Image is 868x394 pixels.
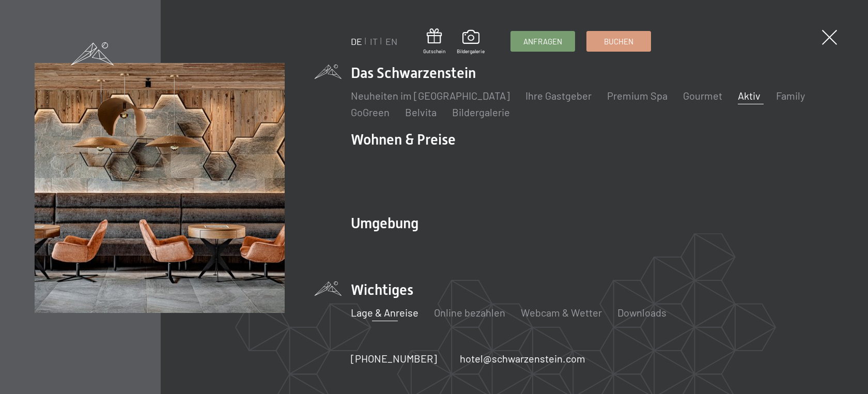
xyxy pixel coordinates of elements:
span: Bildergalerie [457,48,485,55]
a: Gourmet [683,89,722,102]
span: Anfragen [523,36,562,47]
a: Online bezahlen [434,306,505,319]
img: Wellnesshotels - Bar - Spieltische - Kinderunterhaltung [35,63,285,313]
a: Buchen [587,31,650,51]
a: Neuheiten im [GEOGRAPHIC_DATA] [351,89,510,102]
a: hotel@schwarzenstein.com [460,351,585,366]
span: [PHONE_NUMBER] [351,352,437,365]
a: Premium Spa [607,89,668,102]
a: Bildergalerie [452,106,510,118]
a: Webcam & Wetter [521,306,602,319]
a: Aktiv [738,89,761,102]
a: Lage & Anreise [351,306,419,319]
a: [PHONE_NUMBER] [351,351,437,366]
a: Belvita [405,106,437,118]
a: Family [776,89,805,102]
a: Ihre Gastgeber [525,89,592,102]
span: Gutschein [423,48,445,55]
a: Bildergalerie [457,30,485,55]
a: EN [385,36,397,47]
span: Buchen [604,36,633,47]
a: Downloads [617,306,667,319]
a: Anfragen [511,31,575,51]
a: DE [351,36,362,47]
a: Gutschein [423,28,445,55]
a: GoGreen [351,106,390,118]
a: IT [370,36,378,47]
